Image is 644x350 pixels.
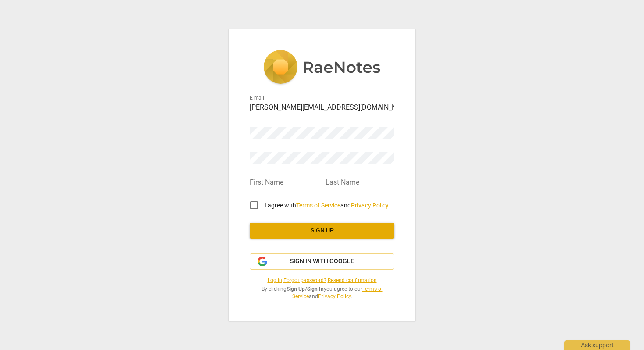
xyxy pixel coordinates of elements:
a: Resend confirmation [328,277,377,283]
a: Log in [268,277,282,283]
a: Terms of Service [296,202,340,209]
button: Sign in with Google [250,253,394,270]
button: Sign up [250,223,394,239]
span: By clicking / you agree to our and . [250,286,394,300]
span: Sign in with Google [290,257,354,266]
b: Sign In [307,286,324,292]
a: Privacy Policy [318,293,351,300]
div: Ask support [564,340,630,350]
span: I agree with and [265,202,389,209]
a: Terms of Service [292,286,383,300]
span: Sign up [257,226,387,235]
a: Forgot password? [283,277,326,283]
span: | | [250,277,394,284]
label: E-mail [250,96,264,101]
img: 5ac2273c67554f335776073100b6d88f.svg [263,50,381,86]
b: Sign Up [287,286,305,292]
a: Privacy Policy [351,202,389,209]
